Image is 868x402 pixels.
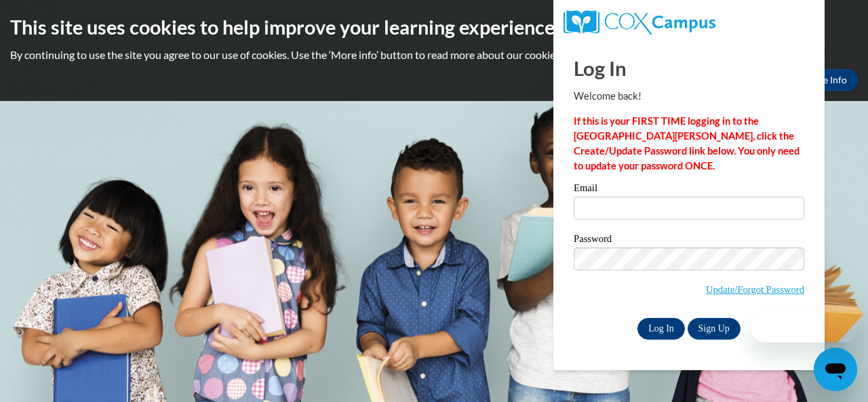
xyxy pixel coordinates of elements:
[751,313,857,342] iframe: Message from company
[688,318,741,340] a: Sign Up
[814,348,857,391] iframe: Button to launch messaging window
[10,14,858,41] h2: This site uses cookies to help improve your learning experience.
[10,47,858,62] p: By continuing to use the site you agree to our use of cookies. Use the ‘More info’ button to read...
[574,234,804,247] label: Password
[574,115,800,172] strong: If this is your FIRST TIME logging in to the [GEOGRAPHIC_DATA][PERSON_NAME], click the Create/Upd...
[794,69,858,91] a: More Info
[574,89,804,104] p: Welcome back!
[574,54,804,82] h1: Log In
[706,284,804,295] a: Update/Forgot Password
[637,318,685,340] input: Log In
[564,10,715,35] img: COX Campus
[574,183,804,197] label: Email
